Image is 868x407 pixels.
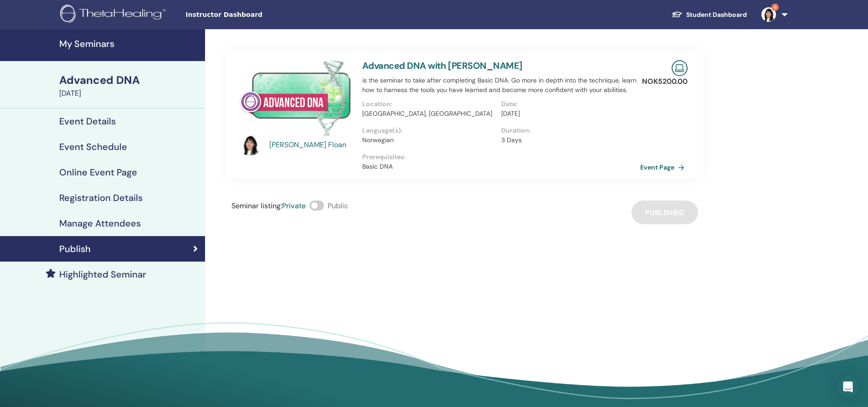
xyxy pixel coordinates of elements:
[501,99,635,109] p: Date :
[59,116,116,127] h4: Event Details
[282,201,306,211] span: Private
[59,192,143,203] h4: Registration Details
[642,76,688,87] p: NOK 5200.00
[59,243,91,254] h4: Publish
[837,376,859,398] div: Open Intercom Messenger
[362,99,496,109] p: Location :
[59,167,137,178] h4: Online Event Page
[362,135,496,145] p: Norwegian
[239,60,351,137] img: Advanced DNA
[59,88,200,99] div: [DATE]
[54,72,205,99] a: Advanced DNA[DATE]
[239,134,261,156] img: default.jpg
[771,4,779,11] span: 4
[501,135,635,145] p: 3 Days
[269,139,354,150] a: [PERSON_NAME] Floan
[362,152,640,162] p: Prerequisites :
[59,72,200,88] div: Advanced DNA
[672,10,683,18] img: graduation-cap-white.svg
[59,269,146,280] h4: Highlighted Seminar
[60,5,169,25] img: logo.png
[231,201,282,211] span: Seminar listing :
[362,109,496,118] p: [GEOGRAPHIC_DATA], [GEOGRAPHIC_DATA]
[362,162,640,171] p: Basic DNA
[362,60,522,72] a: Advanced DNA with [PERSON_NAME]
[59,38,200,49] h4: My Seminars
[640,160,688,174] a: Event Page
[328,201,348,211] span: Public
[59,141,127,152] h4: Event Schedule
[362,76,640,95] p: is the seminar to take after completing Basic DNA. Go more in depth into the technique, learn how...
[362,126,496,135] p: Language(s) :
[761,7,776,22] img: default.jpg
[672,60,688,76] img: Live Online Seminar
[185,10,322,20] span: Instructor Dashboard
[501,109,635,118] p: [DATE]
[59,218,141,229] h4: Manage Attendees
[501,126,635,135] p: Duration :
[664,6,754,23] a: Student Dashboard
